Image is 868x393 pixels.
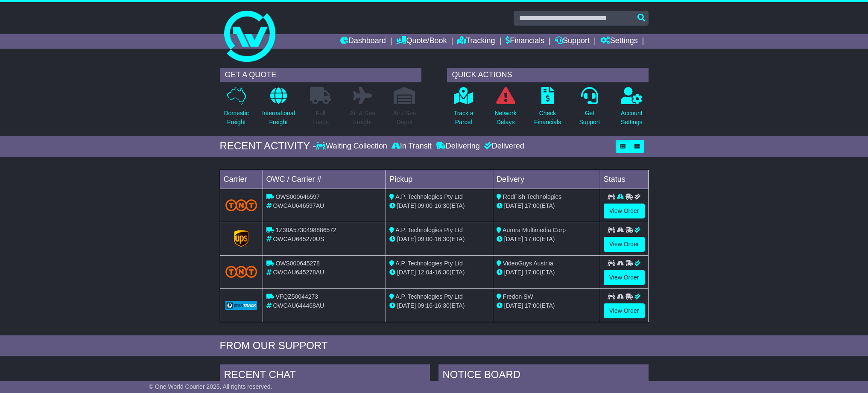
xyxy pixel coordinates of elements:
[275,227,336,233] span: 1Z30A5730498886572
[220,170,263,189] td: Carrier
[220,68,421,82] div: GET A QUOTE
[506,34,544,49] a: Financials
[503,227,566,233] span: Aurora Multimedia Corp
[263,170,386,189] td: OWC / Carrier #
[340,34,386,49] a: Dashboard
[435,236,450,242] span: 16:30
[600,170,648,189] td: Status
[149,383,272,390] span: © One World Courier 2025. All rights reserved.
[525,202,540,209] span: 17:00
[555,34,590,49] a: Support
[223,87,249,131] a: DomesticFreight
[435,269,450,276] span: 16:30
[262,109,295,127] p: International Freight
[316,142,389,151] div: Waiting Collection
[447,68,649,82] div: QUICK ACTIONS
[418,236,433,242] span: 09:00
[453,87,474,131] a: Track aParcel
[389,301,489,310] div: - (ETA)
[435,302,450,309] span: 16:30
[494,87,517,131] a: NetworkDelays
[273,269,324,276] span: OWCAU645278AU
[397,202,416,209] span: [DATE]
[620,87,643,131] a: AccountSettings
[275,260,320,267] span: OWS000645278
[389,235,489,244] div: - (ETA)
[418,202,433,209] span: 09:00
[525,269,540,276] span: 17:00
[220,140,316,152] div: RECENT ACTIVITY -
[389,201,489,210] div: - (ETA)
[579,109,600,127] p: Get Support
[503,293,533,300] span: Fredon SW
[418,269,433,276] span: 12:04
[396,34,447,49] a: Quote/Book
[600,34,638,49] a: Settings
[395,227,462,233] span: A.P. Technologies Pty Ltd
[497,201,596,210] div: (ETA)
[224,109,248,127] p: Domestic Freight
[482,142,524,151] div: Delivered
[457,34,495,49] a: Tracking
[494,109,516,127] p: Network Delays
[497,301,596,310] div: (ETA)
[454,109,473,127] p: Track a Parcel
[275,293,318,300] span: VFQZ50044273
[395,260,462,267] span: A.P. Technologies Pty Ltd
[504,302,523,309] span: [DATE]
[220,364,430,387] div: RECENT CHAT
[504,202,523,209] span: [DATE]
[497,268,596,277] div: (ETA)
[493,170,600,189] td: Delivery
[386,170,493,189] td: Pickup
[397,302,416,309] span: [DATE]
[395,293,462,300] span: A.P. Technologies Pty Ltd
[389,268,489,277] div: - (ETA)
[579,87,600,131] a: GetSupport
[389,142,434,151] div: In Transit
[604,270,645,285] a: View Order
[438,364,649,387] div: NOTICE BOARD
[621,109,643,127] p: Account Settings
[393,109,416,127] p: Air / Sea Depot
[397,269,416,276] span: [DATE]
[225,199,257,211] img: TNT_Domestic.png
[534,109,561,127] p: Check Financials
[534,87,561,131] a: CheckFinancials
[273,202,324,209] span: OWCAU646597AU
[350,109,375,127] p: Air & Sea Freight
[310,109,331,127] p: Full Loads
[435,202,450,209] span: 16:30
[503,193,562,200] span: RedFish Technologies
[220,340,649,352] div: FROM OUR SUPPORT
[504,236,523,242] span: [DATE]
[225,266,257,277] img: TNT_Domestic.png
[395,193,462,200] span: A.P. Technologies Pty Ltd
[604,204,645,218] a: View Order
[275,193,320,200] span: OWS000646597
[504,269,523,276] span: [DATE]
[434,142,482,151] div: Delivering
[497,235,596,244] div: (ETA)
[525,236,540,242] span: 17:00
[273,236,324,242] span: OWCAU645270US
[234,230,248,247] img: GetCarrierServiceLogo
[503,260,553,267] span: VideoGuys Austrlia
[262,87,295,131] a: InternationalFreight
[273,302,324,309] span: OWCAU644468AU
[225,301,257,310] img: GetCarrierServiceLogo
[525,302,540,309] span: 17:00
[397,236,416,242] span: [DATE]
[418,302,433,309] span: 09:16
[604,303,645,318] a: View Order
[604,237,645,252] a: View Order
